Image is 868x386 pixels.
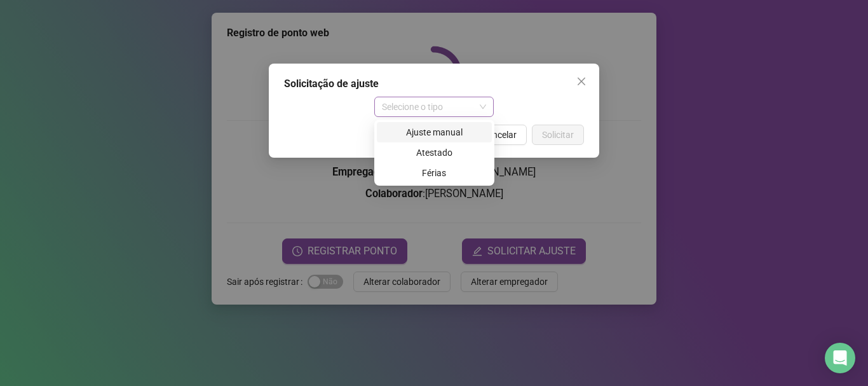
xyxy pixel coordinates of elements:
div: Solicitação de ajuste [284,76,584,92]
span: close [576,76,587,86]
div: Ajuste manual [377,122,492,142]
div: Férias [377,163,492,183]
div: Férias [384,166,484,180]
div: Ajuste manual [384,125,484,139]
div: Atestado [384,146,484,160]
div: Open Intercom Messenger [825,343,855,373]
button: Cancelar [471,125,527,145]
button: Close [571,71,592,92]
span: Cancelar [482,128,517,142]
div: Atestado [377,142,492,163]
button: Solicitar [532,125,584,145]
span: Selecione o tipo [382,97,487,116]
